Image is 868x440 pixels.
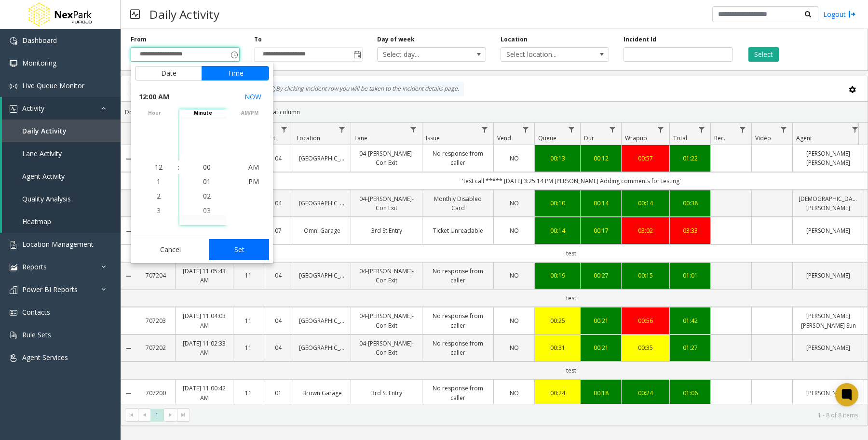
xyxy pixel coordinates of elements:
[627,154,664,163] a: 00:57
[510,389,519,397] span: NO
[377,35,415,44] label: Day of week
[145,2,224,26] h3: Daily Activity
[22,81,84,90] span: Live Queue Monitor
[673,134,687,142] span: Total
[501,35,528,44] label: Location
[357,267,416,285] a: 04-[PERSON_NAME]-Con Exit
[357,226,416,235] a: 3rd St Entry
[142,316,169,325] a: 707203
[2,120,121,142] a: Daily Activity
[269,316,287,325] a: 04
[150,409,163,422] span: Page 1
[541,388,574,398] div: 00:24
[799,271,858,280] a: [PERSON_NAME]
[676,199,705,208] a: 00:38
[352,48,362,61] span: Toggle popup
[627,199,664,208] a: 00:14
[510,344,519,352] span: NO
[586,343,615,352] div: 00:21
[196,411,858,419] kendo-pager-info: 1 - 8 of 8 items
[357,388,416,398] a: 3rd St Entry
[135,66,202,80] button: Date tab
[748,47,779,62] button: Select
[541,316,574,325] div: 00:25
[627,271,664,280] a: 00:15
[297,134,320,142] span: Location
[407,123,420,136] a: Lane Filter Menu
[541,343,574,352] div: 00:31
[541,199,574,208] a: 00:10
[22,217,51,226] span: Heatmap
[226,109,273,117] span: AM/PM
[736,123,749,136] a: Rec. Filter Menu
[269,226,287,235] a: 07
[354,134,367,142] span: Lane
[135,239,206,260] button: Cancel
[378,48,464,61] span: Select day...
[606,123,619,136] a: Dur Filter Menu
[357,149,416,167] a: 04-[PERSON_NAME]-Con Exit
[121,104,868,120] div: Drag a column header and drop it here to group by that column
[203,191,211,200] span: 02
[541,154,574,163] a: 00:13
[695,123,708,136] a: Total Filter Menu
[278,123,291,136] a: Lot Filter Menu
[541,271,574,280] a: 00:19
[121,272,136,280] a: Collapse Details
[239,343,257,352] a: 11
[426,134,440,142] span: Issue
[179,109,226,117] span: minute
[627,226,664,235] a: 03:02
[428,194,488,213] a: Monthly Disabled Card
[586,388,615,398] a: 00:18
[299,226,345,235] a: Omni Garage
[142,343,169,352] a: 707202
[541,226,574,235] a: 00:14
[10,105,17,113] img: 'icon'
[584,134,594,142] span: Dur
[241,88,265,106] button: Select now
[676,316,705,325] div: 01:42
[586,226,615,235] a: 00:17
[799,311,858,330] a: [PERSON_NAME] [PERSON_NAME] Sun
[269,343,287,352] a: 04
[428,384,488,402] a: No response from caller
[676,226,705,235] div: 03:33
[121,390,136,398] a: Collapse Details
[131,35,147,44] label: From
[121,345,136,352] a: Collapse Details
[497,134,511,142] span: Vend
[22,172,65,181] span: Agent Activity
[357,311,416,330] a: 04-[PERSON_NAME]-Con Exit
[239,271,257,280] a: 11
[676,271,705,280] a: 01:01
[501,48,587,61] span: Select location...
[755,134,771,142] span: Video
[131,109,178,117] span: hour
[239,316,257,325] a: 11
[823,9,856,19] a: Logout
[121,155,136,163] a: Collapse Details
[181,311,227,330] a: [DATE] 11:04:03 AM
[22,330,51,339] span: Rule Sets
[178,162,179,172] div: :
[2,97,121,120] a: Activity
[500,226,529,235] a: NO
[2,210,121,233] a: Heatmap
[586,271,615,280] div: 00:27
[500,271,529,280] a: NO
[10,286,17,294] img: 'icon'
[627,343,664,352] a: 00:35
[263,82,464,96] div: By clicking Incident row you will be taken to the incident details page.
[500,316,529,325] a: NO
[10,332,17,339] img: 'icon'
[22,353,68,362] span: Agent Services
[586,316,615,325] a: 00:21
